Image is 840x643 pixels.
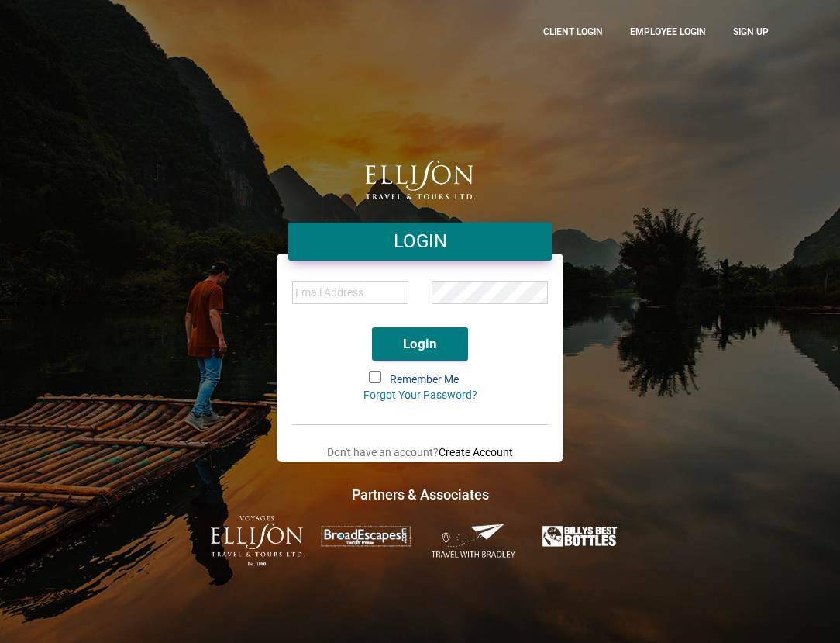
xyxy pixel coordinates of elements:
button: Login [372,327,468,361]
input: Email Address [292,281,408,304]
label: Remember Me [370,372,470,388]
h4: LOGIN [300,229,540,255]
a: Employee Login [618,12,718,51]
p: Don't have an account? [292,443,548,462]
a: Forgot Your Password? [363,389,477,401]
img: Travel-With-Bradley.png [428,523,522,559]
a: Create Account [439,446,513,458]
img: Billys-Best-Bottles.png [535,522,629,550]
img: ET-Voyages-text-colour-Logo-with-est.png [211,516,305,566]
a: Sign up [721,12,780,51]
img: broadescapes.png [319,525,413,548]
a: CLient Login [532,12,615,51]
h4: Partners & Associates [60,485,780,504]
img: logo.png [365,161,475,199]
